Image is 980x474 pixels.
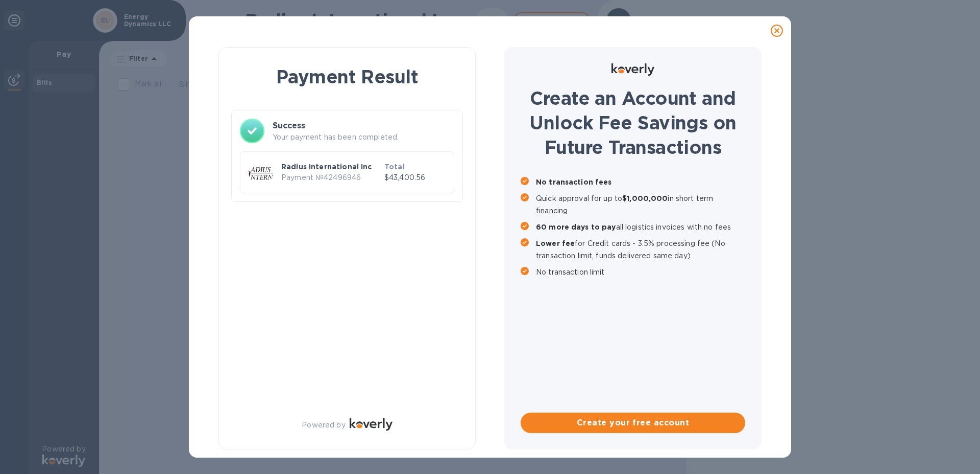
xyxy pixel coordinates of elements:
b: Total [384,163,405,171]
h3: Success [273,120,454,132]
b: Lower fee [536,239,575,247]
p: Payment № 42496946 [281,172,380,183]
img: Logo [611,63,654,76]
b: 60 more days to pay [536,223,616,231]
p: No transaction limit [536,266,745,278]
h1: Payment Result [235,64,459,89]
span: Create your free account [529,417,737,429]
button: Create your free account [521,413,745,433]
img: Logo [350,418,393,431]
p: Powered by [302,420,345,431]
p: for Credit cards - 3.5% processing fee (No transaction limit, funds delivered same day) [536,237,745,262]
b: No transaction fees [536,178,612,186]
p: Your payment has been completed. [273,132,454,143]
h1: Create an Account and Unlock Fee Savings on Future Transactions [521,86,745,160]
p: Quick approval for up to in short term financing [536,192,745,217]
p: $43,400.56 [384,172,446,183]
p: Radius International Inc [281,162,380,172]
p: all logistics invoices with no fees [536,221,745,233]
b: $1,000,000 [622,194,668,202]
